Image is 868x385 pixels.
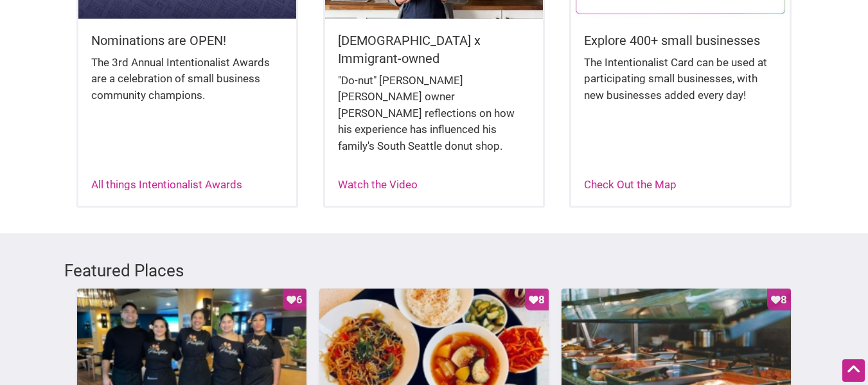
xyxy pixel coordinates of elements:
h5: Explore 400+ small businesses [584,31,776,49]
a: Check Out the Map [584,178,677,191]
h3: Featured Places [64,259,804,282]
div: Scroll Back to Top [842,359,865,382]
h5: [DEMOGRAPHIC_DATA] x Immigrant-owned [338,31,530,67]
div: The Intentionalist Card can be used at participating small businesses, with new businesses added ... [584,55,776,117]
a: All things Intentionalist Awards [91,178,242,191]
div: The 3rd Annual Intentionalist Awards are a celebration of small business community champions. [91,55,283,117]
div: "Do-nut" [PERSON_NAME] [PERSON_NAME] owner [PERSON_NAME] reflections on how his experience has in... [338,73,530,168]
a: Watch the Video [338,178,418,191]
h5: Nominations are OPEN! [91,31,283,49]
